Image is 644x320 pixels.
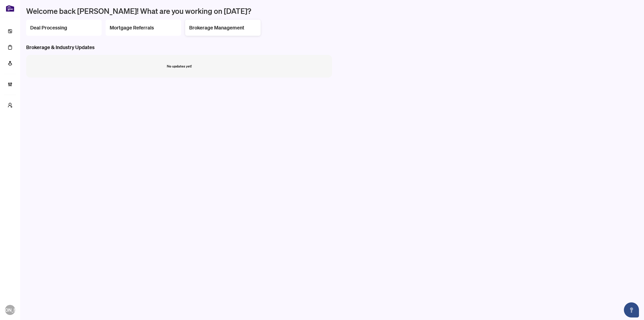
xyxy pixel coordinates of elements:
h3: Brokerage & Industry Updates [26,44,638,51]
h2: Brokerage Management [189,24,244,31]
img: logo [4,5,16,12]
span: user-switch [8,103,13,108]
h1: Welcome back [PERSON_NAME]! What are you working on [DATE]? [26,6,638,16]
h2: Deal Processing [30,24,67,31]
h2: Mortgage Referrals [110,24,154,31]
button: Open asap [624,302,639,317]
div: No updates yet! [167,63,192,69]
